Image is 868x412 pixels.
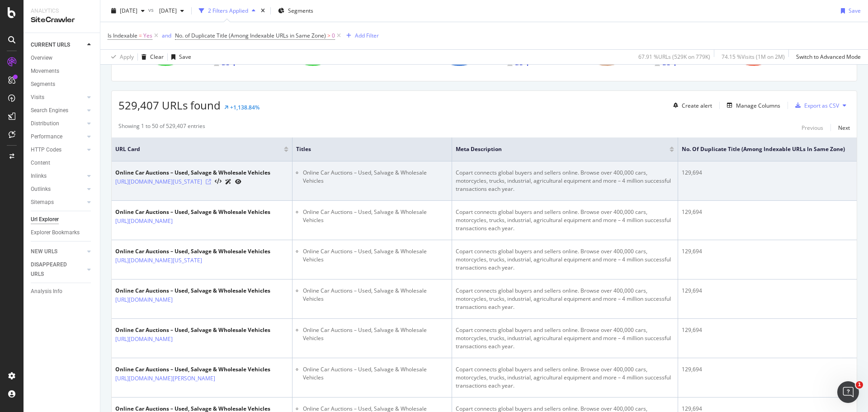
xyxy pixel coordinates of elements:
[31,106,85,115] a: Search Engines
[31,158,50,168] div: Content
[115,335,173,344] a: [URL][DOMAIN_NAME]
[195,4,259,18] button: 2 Filters Applied
[303,169,448,185] li: Online Car Auctions – Used, Salvage & Wholesale Vehicles
[838,122,850,133] button: Next
[139,32,142,39] span: =
[31,287,62,296] div: Analysis Info
[179,53,191,61] div: Save
[837,4,861,18] button: Save
[662,60,670,66] text: 1/2
[31,93,44,102] div: Visits
[837,381,859,403] iframe: Intercom live chat
[138,50,164,64] button: Clear
[31,171,85,181] a: Inlinks
[31,66,59,76] div: Movements
[31,53,94,63] a: Overview
[355,32,379,39] div: Add Filter
[156,4,188,18] button: [DATE]
[802,124,823,132] div: Previous
[31,215,59,224] div: Url Explorer
[31,106,68,115] div: Search Engines
[31,93,85,102] a: Visits
[148,6,156,14] span: vs
[31,185,85,194] a: Outlinks
[804,102,839,109] div: Export as CSV
[343,30,379,41] button: Add Filter
[792,98,839,113] button: Export as CSV
[31,260,85,279] a: DISAPPEARED URLS
[456,145,656,153] span: Meta Description
[108,4,148,18] button: [DATE]
[31,185,51,194] div: Outlinks
[175,32,326,39] span: No. of Duplicate Title (Among Indexable URLs in Same Zone)
[31,145,61,155] div: HTTP Codes
[682,326,863,334] div: 129,694
[31,66,94,76] a: Movements
[296,145,434,153] span: Titles
[682,102,712,109] div: Create alert
[31,260,76,279] div: DISAPPEARED URLS
[332,29,335,42] span: 0
[150,53,164,61] div: Clear
[31,40,85,50] a: CURRENT URLS
[456,326,674,350] div: Copart connects global buyers and sellers online. Browse over 400,000 cars, motorcycles, trucks, ...
[682,145,845,153] span: No. of Duplicate Title (Among Indexable URLs in Same Zone)
[723,100,780,111] button: Manage Columns
[115,287,270,295] div: Online Car Auctions – Used, Salvage & Wholesale Vehicles
[115,295,173,304] a: [URL][DOMAIN_NAME]
[31,198,54,207] div: Sitemaps
[638,53,710,61] div: 67.91 % URLs ( 529K on 779K )
[115,247,270,256] div: Online Car Auctions – Used, Salvage & Wholesale Vehicles
[456,169,674,193] div: Copart connects global buyers and sellers online. Browse over 400,000 cars, motorcycles, trucks, ...
[108,50,134,64] button: Apply
[682,169,863,177] div: 129,694
[115,374,215,383] a: [URL][DOMAIN_NAME][PERSON_NAME]
[456,208,674,232] div: Copart connects global buyers and sellers online. Browse over 400,000 cars, motorcycles, trucks, ...
[303,326,448,342] li: Online Car Auctions – Used, Salvage & Wholesale Vehicles
[682,247,863,256] div: 129,694
[31,247,85,256] a: NEW URLS
[31,247,57,256] div: NEW URLS
[115,256,202,265] a: [URL][DOMAIN_NAME][US_STATE]
[31,40,70,50] div: CURRENT URLS
[31,228,80,237] div: Explorer Bookmarks
[303,287,448,303] li: Online Car Auctions – Used, Salvage & Wholesale Vehicles
[456,365,674,390] div: Copart connects global buyers and sellers online. Browse over 400,000 cars, motorcycles, trucks, ...
[515,60,523,66] text: 1/2
[303,208,448,224] li: Online Car Auctions – Used, Salvage & Wholesale Vehicles
[303,365,448,382] li: Online Car Auctions – Used, Salvage & Wholesale Vehicles
[682,208,863,216] div: 129,694
[456,247,674,272] div: Copart connects global buyers and sellers online. Browse over 400,000 cars, motorcycles, trucks, ...
[736,102,780,109] div: Manage Columns
[856,381,863,388] span: 1
[115,217,173,226] a: [URL][DOMAIN_NAME]
[327,32,330,39] span: >
[31,132,62,142] div: Performance
[31,80,55,89] div: Segments
[143,29,152,42] span: Yes
[206,179,211,185] a: Visit Online Page
[31,132,85,142] a: Performance
[115,145,282,153] span: URL Card
[156,7,177,14] span: 2025 Aug. 9th
[120,7,137,14] span: 2025 Sep. 30th
[274,4,317,18] button: Segments
[259,6,267,15] div: times
[802,122,823,133] button: Previous
[120,53,134,61] div: Apply
[849,7,861,14] div: Save
[230,104,259,111] div: +1,138.84%
[31,80,94,89] a: Segments
[670,98,712,113] button: Create alert
[31,7,93,15] div: Analytics
[303,247,448,264] li: Online Car Auctions – Used, Salvage & Wholesale Vehicles
[31,119,85,128] a: Distribution
[796,53,861,61] div: Switch to Advanced Mode
[115,208,270,216] div: Online Car Auctions – Used, Salvage & Wholesale Vehicles
[31,198,85,207] a: Sitemaps
[108,32,137,39] span: Is Indexable
[115,365,270,374] div: Online Car Auctions – Used, Salvage & Wholesale Vehicles
[31,53,52,63] div: Overview
[456,287,674,311] div: Copart connects global buyers and sellers online. Browse over 400,000 cars, motorcycles, trucks, ...
[162,32,171,39] div: and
